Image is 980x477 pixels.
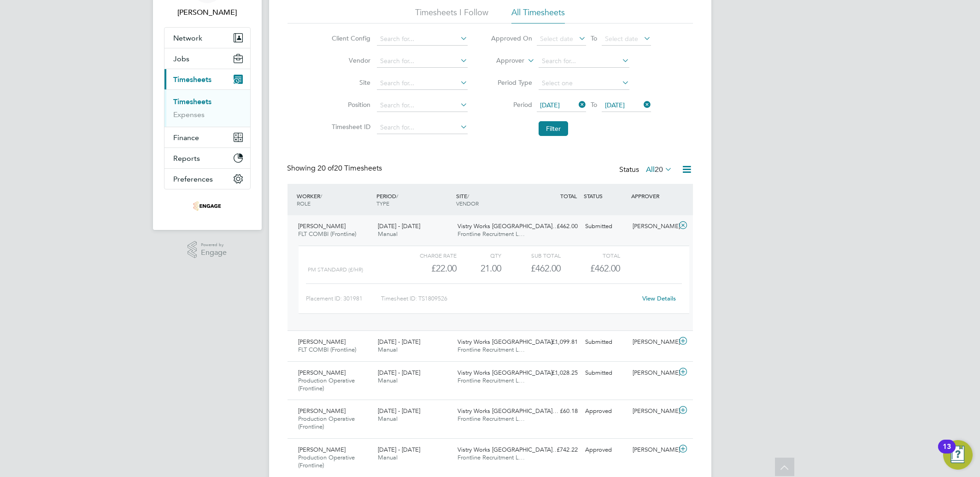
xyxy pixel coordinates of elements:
span: Timesheets [174,75,212,84]
input: Search for... [539,55,629,68]
span: / [467,192,469,200]
label: Period Type [491,78,532,87]
span: TYPE [376,200,389,207]
div: £1,099.81 [534,335,581,350]
span: VENDOR [456,200,479,207]
span: Vistry Works [GEOGRAPHIC_DATA]… [458,446,558,453]
span: PM Standard (£/HR) [308,266,363,273]
span: 20 of [318,164,334,173]
a: Powered byEngage [188,241,227,259]
span: [DATE] - [DATE] [378,407,420,415]
span: Powered by [201,241,227,249]
div: Submitted [581,219,629,234]
div: Approved [581,442,629,458]
a: View Details [642,294,676,302]
span: [PERSON_NAME] [299,338,346,346]
span: £462.00 [590,263,620,274]
label: All [646,165,673,174]
span: Jobs [174,54,190,63]
span: [PERSON_NAME] [299,369,346,377]
span: [DATE] [540,101,560,109]
span: Reports [174,154,200,163]
label: Approver [483,56,524,65]
span: Production Operative (Frontline) [299,415,355,430]
div: QTY [457,250,501,261]
div: Placement ID: 301981 [306,291,381,306]
span: [PERSON_NAME] [299,446,346,453]
span: FLT COMBI (Frontline) [299,346,357,353]
div: Submitted [581,335,629,350]
div: SITE [454,188,534,212]
span: Finance [174,133,200,142]
label: Position [329,100,370,109]
button: Preferences [164,169,250,189]
span: Manual [378,230,398,238]
input: Search for... [377,77,468,90]
div: 21.00 [457,261,501,276]
span: Aliona Cozacenco [164,7,251,18]
span: [DATE] [605,101,625,109]
div: Submitted [581,365,629,381]
button: Open Resource Center, 13 new notifications [943,440,973,470]
div: APPROVER [629,188,677,204]
span: 20 [655,165,663,174]
button: Reports [164,148,250,168]
button: Filter [539,121,568,136]
span: 20 Timesheets [318,164,382,173]
input: Search for... [377,55,468,68]
span: Manual [378,346,398,353]
span: TOTAL [560,192,577,200]
div: Showing [288,164,384,173]
span: Vistry Works [GEOGRAPHIC_DATA]… [458,369,558,377]
span: / [321,192,323,200]
div: [PERSON_NAME] [629,404,677,419]
button: Network [164,28,250,48]
button: Timesheets [164,69,250,89]
span: Frontline Recruitment L… [458,346,525,353]
span: Vistry Works [GEOGRAPHIC_DATA]… [458,338,558,346]
div: STATUS [581,188,629,204]
label: Timesheet ID [329,123,370,131]
span: / [396,192,398,200]
input: Search for... [377,99,468,112]
span: Manual [378,377,398,384]
span: To [588,32,600,44]
div: £60.18 [534,404,581,419]
span: Engage [201,249,227,257]
label: Vendor [329,56,370,65]
div: Approved [581,404,629,419]
span: Network [174,34,203,42]
img: frontlinerecruitment-logo-retina.png [193,199,221,213]
input: Select one [539,77,629,90]
div: £462.00 [501,261,561,276]
label: Client Config [329,34,370,42]
div: Timesheets [164,89,250,127]
span: ROLE [297,200,311,207]
span: [DATE] - [DATE] [378,338,420,346]
span: Manual [378,415,398,423]
button: Finance [164,127,250,147]
a: Expenses [174,110,205,119]
div: [PERSON_NAME] [629,442,677,458]
div: [PERSON_NAME] [629,365,677,381]
span: Frontline Recruitment L… [458,230,525,238]
span: [DATE] - [DATE] [378,369,420,377]
div: Charge rate [397,250,456,261]
span: Production Operative (Frontline) [299,453,355,469]
label: Approved On [491,34,532,42]
span: [DATE] - [DATE] [378,446,420,453]
div: £742.22 [534,442,581,458]
span: Production Operative (Frontline) [299,377,355,392]
div: Total [561,250,620,261]
span: Frontline Recruitment L… [458,453,525,461]
li: Timesheets I Follow [415,7,488,24]
button: Jobs [164,48,250,69]
div: Status [620,164,675,177]
div: PERIOD [374,188,454,212]
a: Timesheets [174,97,212,106]
span: FLT COMBI (Frontline) [299,230,357,238]
span: [PERSON_NAME] [299,407,346,415]
span: Preferences [174,175,213,183]
div: [PERSON_NAME] [629,335,677,350]
span: Vistry Works [GEOGRAPHIC_DATA]… [458,407,558,415]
